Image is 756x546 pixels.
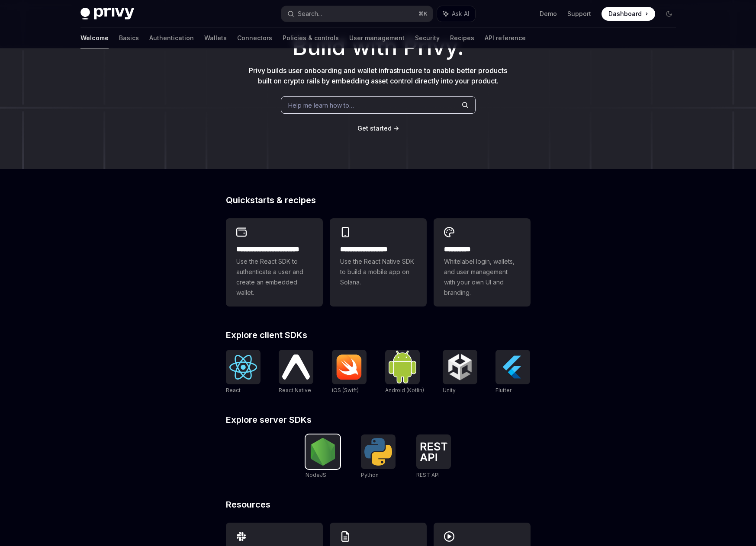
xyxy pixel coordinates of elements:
[450,28,474,48] a: Recipes
[385,387,424,393] span: Android (Kotlin)
[567,10,591,18] a: Support
[364,438,392,466] img: Python
[446,353,474,381] img: Unity
[662,7,676,21] button: Toggle dark mode
[236,256,312,298] span: Use the React SDK to authenticate a user and create an embedded wallet.
[237,28,272,48] a: Connectors
[306,472,326,478] span: NodeJS
[283,28,339,48] a: Policies & controls
[349,28,405,48] a: User management
[332,350,367,395] a: iOS (Swift)iOS (Swift)
[437,6,475,22] button: Ask AI
[226,387,241,393] span: React
[361,472,379,478] span: Python
[415,28,440,48] a: Security
[229,355,257,380] img: React
[288,101,354,110] span: Help me learn how to…
[540,10,557,18] a: Demo
[226,500,270,509] span: Resources
[495,350,530,395] a: FlutterFlutter
[204,28,227,48] a: Wallets
[452,10,469,18] span: Ask AI
[340,256,416,287] span: Use the React Native SDK to build a mobile app on Solana.
[226,415,312,424] span: Explore server SDKs
[80,8,134,20] img: dark logo
[361,434,396,479] a: PythonPython
[602,7,655,21] a: Dashboard
[293,39,464,55] span: Build with Privy.
[249,66,507,85] span: Privy builds user onboarding and wallet infrastructure to enable better products built on crypto ...
[434,218,531,307] a: **** *****Whitelabel login, wallets, and user management with your own UI and branding.
[357,125,392,132] span: Get started
[279,350,313,395] a: React NativeReact Native
[80,28,109,48] a: Welcome
[495,387,512,393] span: Flutter
[416,472,440,478] span: REST API
[281,6,433,22] button: Search...⌘K
[335,354,363,380] img: iOS (Swift)
[485,28,526,48] a: API reference
[416,434,451,479] a: REST APIREST API
[226,350,261,395] a: ReactReact
[608,10,642,18] span: Dashboard
[443,350,477,395] a: UnityUnity
[332,387,359,393] span: iOS (Swift)
[385,350,424,395] a: Android (Kotlin)Android (Kotlin)
[444,256,520,298] span: Whitelabel login, wallets, and user management with your own UI and branding.
[226,331,307,339] span: Explore client SDKs
[279,387,311,393] span: React Native
[298,9,322,19] div: Search...
[282,354,310,379] img: React Native
[119,28,139,48] a: Basics
[357,124,392,133] a: Get started
[420,442,447,461] img: REST API
[443,387,456,393] span: Unity
[499,353,527,381] img: Flutter
[226,196,316,204] span: Quickstarts & recipes
[389,351,416,383] img: Android (Kotlin)
[418,10,428,17] span: ⌘ K
[149,28,194,48] a: Authentication
[309,438,337,466] img: NodeJS
[306,434,340,479] a: NodeJSNodeJS
[330,218,427,307] a: **** **** **** ***Use the React Native SDK to build a mobile app on Solana.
